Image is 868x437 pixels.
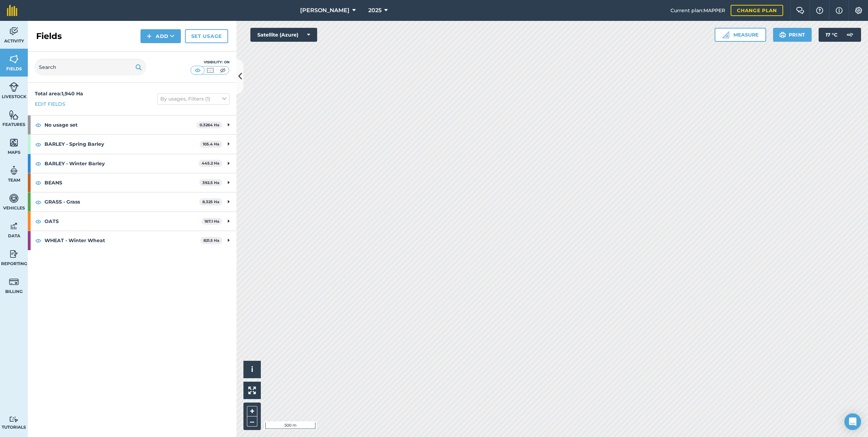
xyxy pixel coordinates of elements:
button: Satellite (Azure) [250,28,317,42]
img: svg+xml;base64,PHN2ZyB4bWxucz0iaHR0cDovL3d3dy53My5vcmcvMjAwMC9zdmciIHdpZHRoPSI1NiIgaGVpZ2h0PSI2MC... [9,137,19,148]
img: svg+xml;base64,PD94bWwgdmVyc2lvbj0iMS4wIiBlbmNvZGluZz0idXRmLTgiPz4KPCEtLSBHZW5lcmF0b3I6IEFkb2JlIE... [9,249,19,259]
strong: 392.5 Ha [202,180,219,185]
img: svg+xml;base64,PD94bWwgdmVyc2lvbj0iMS4wIiBlbmNvZGluZz0idXRmLTgiPz4KPCEtLSBHZW5lcmF0b3I6IEFkb2JlIE... [9,221,19,231]
button: – [247,416,257,427]
a: Set usage [185,29,228,43]
div: BEANS392.5 Ha [28,173,236,192]
button: Print [773,28,812,42]
img: svg+xml;base64,PD94bWwgdmVyc2lvbj0iMS4wIiBlbmNvZGluZz0idXRmLTgiPz4KPCEtLSBHZW5lcmF0b3I6IEFkb2JlIE... [9,82,19,92]
span: [PERSON_NAME] [300,6,349,15]
strong: 445.2 Ha [202,161,219,166]
span: Current plan : MAPPER [670,7,725,14]
img: svg+xml;base64,PD94bWwgdmVyc2lvbj0iMS4wIiBlbmNvZGluZz0idXRmLTgiPz4KPCEtLSBHZW5lcmF0b3I6IEFkb2JlIE... [9,416,19,423]
strong: BARLEY - Winter Barley [45,154,199,173]
div: BARLEY - Winter Barley445.2 Ha [28,154,236,173]
img: svg+xml;base64,PD94bWwgdmVyc2lvbj0iMS4wIiBlbmNvZGluZz0idXRmLTgiPz4KPCEtLSBHZW5lcmF0b3I6IEFkb2JlIE... [9,277,19,287]
img: svg+xml;base64,PHN2ZyB4bWxucz0iaHR0cDovL3d3dy53My5vcmcvMjAwMC9zdmciIHdpZHRoPSIxOSIgaGVpZ2h0PSIyNC... [135,63,142,71]
img: svg+xml;base64,PHN2ZyB4bWxucz0iaHR0cDovL3d3dy53My5vcmcvMjAwMC9zdmciIHdpZHRoPSI1NiIgaGVpZ2h0PSI2MC... [9,54,19,64]
img: svg+xml;base64,PHN2ZyB4bWxucz0iaHR0cDovL3d3dy53My5vcmcvMjAwMC9zdmciIHdpZHRoPSI1MCIgaGVpZ2h0PSI0MC... [193,67,202,74]
a: Edit fields [35,100,65,108]
img: A cog icon [854,7,863,14]
img: svg+xml;base64,PHN2ZyB4bWxucz0iaHR0cDovL3d3dy53My5vcmcvMjAwMC9zdmciIHdpZHRoPSIxNCIgaGVpZ2h0PSIyNC... [147,32,152,40]
div: OATS167.1 Ha [28,212,236,231]
button: By usages, Filters (1) [157,93,230,104]
h2: Fields [36,31,62,42]
img: svg+xml;base64,PHN2ZyB4bWxucz0iaHR0cDovL3d3dy53My5vcmcvMjAwMC9zdmciIHdpZHRoPSIxOCIgaGVpZ2h0PSIyNC... [35,121,41,129]
strong: GRASS - Grass [45,192,199,211]
img: Four arrows, one pointing top left, one top right, one bottom right and the last bottom left [248,387,256,394]
img: svg+xml;base64,PHN2ZyB4bWxucz0iaHR0cDovL3d3dy53My5vcmcvMjAwMC9zdmciIHdpZHRoPSIxOCIgaGVpZ2h0PSIyNC... [35,236,41,245]
img: svg+xml;base64,PD94bWwgdmVyc2lvbj0iMS4wIiBlbmNvZGluZz0idXRmLTgiPz4KPCEtLSBHZW5lcmF0b3I6IEFkb2JlIE... [9,193,19,204]
div: No usage set0.3264 Ha [28,116,236,134]
strong: OATS [45,212,201,231]
strong: WHEAT - Winter Wheat [45,231,200,250]
img: svg+xml;base64,PHN2ZyB4bWxucz0iaHR0cDovL3d3dy53My5vcmcvMjAwMC9zdmciIHdpZHRoPSIxNyIgaGVpZ2h0PSIxNy... [836,6,843,15]
strong: 0.3264 Ha [200,122,219,127]
img: svg+xml;base64,PHN2ZyB4bWxucz0iaHR0cDovL3d3dy53My5vcmcvMjAwMC9zdmciIHdpZHRoPSIxOSIgaGVpZ2h0PSIyNC... [779,31,786,39]
button: i [243,361,261,378]
img: svg+xml;base64,PHN2ZyB4bWxucz0iaHR0cDovL3d3dy53My5vcmcvMjAwMC9zdmciIHdpZHRoPSIxOCIgaGVpZ2h0PSIyNC... [35,159,41,168]
img: svg+xml;base64,PD94bWwgdmVyc2lvbj0iMS4wIiBlbmNvZGluZz0idXRmLTgiPz4KPCEtLSBHZW5lcmF0b3I6IEFkb2JlIE... [9,26,19,37]
div: BARLEY - Spring Barley105.4 Ha [28,135,236,153]
strong: BEANS [45,173,199,192]
strong: BARLEY - Spring Barley [45,135,200,153]
strong: 8.325 Ha [202,199,219,204]
input: Search [35,59,146,76]
img: svg+xml;base64,PD94bWwgdmVyc2lvbj0iMS4wIiBlbmNvZGluZz0idXRmLTgiPz4KPCEtLSBHZW5lcmF0b3I6IEFkb2JlIE... [843,28,857,42]
strong: 167.1 Ha [204,219,219,224]
a: Change plan [731,5,783,16]
span: i [251,365,253,374]
div: Open Intercom Messenger [844,413,861,430]
strong: 821.5 Ha [203,238,219,243]
div: GRASS - Grass8.325 Ha [28,192,236,211]
img: svg+xml;base64,PHN2ZyB4bWxucz0iaHR0cDovL3d3dy53My5vcmcvMjAwMC9zdmciIHdpZHRoPSIxOCIgaGVpZ2h0PSIyNC... [35,198,41,206]
img: svg+xml;base64,PHN2ZyB4bWxucz0iaHR0cDovL3d3dy53My5vcmcvMjAwMC9zdmciIHdpZHRoPSIxOCIgaGVpZ2h0PSIyNC... [35,217,41,225]
strong: Total area : 1,940 Ha [35,90,83,97]
img: svg+xml;base64,PHN2ZyB4bWxucz0iaHR0cDovL3d3dy53My5vcmcvMjAwMC9zdmciIHdpZHRoPSI1NiIgaGVpZ2h0PSI2MC... [9,110,19,120]
div: Visibility: On [191,59,230,65]
button: Add [140,29,181,43]
img: svg+xml;base64,PD94bWwgdmVyc2lvbj0iMS4wIiBlbmNvZGluZz0idXRmLTgiPz4KPCEtLSBHZW5lcmF0b3I6IEFkb2JlIE... [9,165,19,176]
strong: No usage set [45,116,196,134]
img: fieldmargin Logo [7,5,17,16]
img: Ruler icon [722,31,729,38]
strong: 105.4 Ha [203,142,219,146]
button: Measure [715,28,766,42]
img: Two speech bubbles overlapping with the left bubble in the forefront [796,7,804,14]
span: 17 ° C [826,28,837,42]
span: 2025 [368,6,381,15]
img: svg+xml;base64,PHN2ZyB4bWxucz0iaHR0cDovL3d3dy53My5vcmcvMjAwMC9zdmciIHdpZHRoPSIxOCIgaGVpZ2h0PSIyNC... [35,178,41,187]
button: 17 °C [819,28,861,42]
img: svg+xml;base64,PHN2ZyB4bWxucz0iaHR0cDovL3d3dy53My5vcmcvMjAwMC9zdmciIHdpZHRoPSI1MCIgaGVpZ2h0PSI0MC... [218,67,227,74]
img: A question mark icon [815,7,824,14]
button: + [247,406,257,416]
img: svg+xml;base64,PHN2ZyB4bWxucz0iaHR0cDovL3d3dy53My5vcmcvMjAwMC9zdmciIHdpZHRoPSI1MCIgaGVpZ2h0PSI0MC... [206,67,215,74]
div: WHEAT - Winter Wheat821.5 Ha [28,231,236,250]
img: svg+xml;base64,PHN2ZyB4bWxucz0iaHR0cDovL3d3dy53My5vcmcvMjAwMC9zdmciIHdpZHRoPSIxOCIgaGVpZ2h0PSIyNC... [35,140,41,149]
